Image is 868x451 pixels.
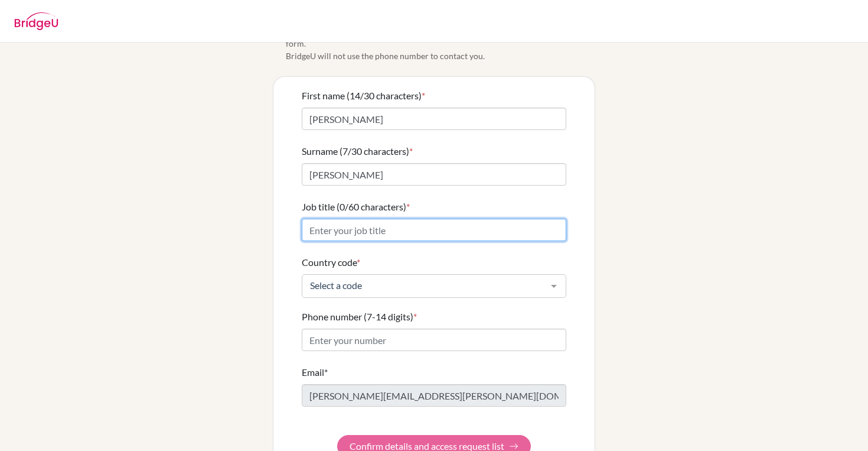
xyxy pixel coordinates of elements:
label: Job title (0/60 characters) [302,200,410,214]
label: Email* [302,365,328,379]
span: Select a code [307,280,542,291]
input: Enter your job title [302,219,566,241]
input: Enter your surname [302,163,566,186]
label: First name (14/30 characters) [302,89,425,103]
label: Country code [302,255,360,270]
input: Enter your first name [302,108,566,130]
label: Surname (7/30 characters) [302,144,413,158]
label: Phone number (7-14 digits) [302,310,417,324]
input: Enter your number [302,329,566,351]
img: BridgeU logo [14,12,58,30]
